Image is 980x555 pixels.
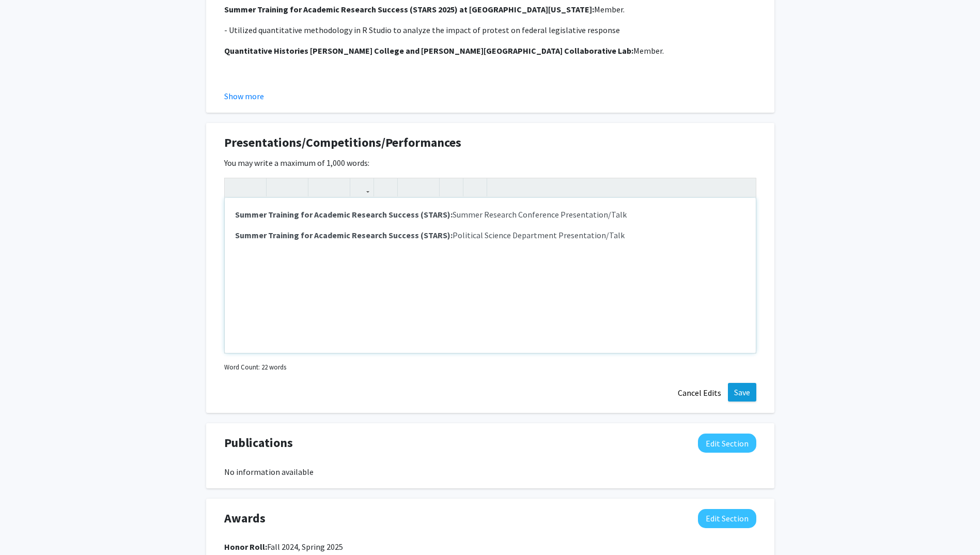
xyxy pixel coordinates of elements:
button: Insert horizontal rule [466,178,484,196]
p: Summer Research Conference Presentation/Talk [235,208,745,221]
strong: Summer Training for Academic Research Success (STARS): [235,209,453,220]
button: Emphasis (Ctrl + I) [287,178,305,196]
strong: Summer Training for Academic Research Success (STARS 2025) at [GEOGRAPHIC_DATA][US_STATE]: [224,4,594,14]
span: Awards [224,509,266,528]
div: Note to users with screen readers: Please deactivate our accessibility plugin for this page as it... [225,198,756,353]
button: Ordered list [418,178,437,196]
button: Insert Image [377,178,395,196]
button: Subscript [329,178,347,196]
button: Save [728,383,756,402]
button: Undo (Ctrl + Z) [227,178,245,196]
strong: Honor Roll: [224,542,267,552]
button: Fullscreen [735,178,753,196]
button: Remove format [442,178,460,196]
small: Word Count: 22 words [224,362,286,372]
button: Cancel Edits [671,383,728,403]
button: Superscript [311,178,329,196]
span: Member. [633,45,664,56]
strong: Quantitative Histories [PERSON_NAME] College and [PERSON_NAME][GEOGRAPHIC_DATA] Collaborative Lab: [224,45,633,56]
p: Political Science Department Presentation/Talk [235,229,745,241]
button: Strong (Ctrl + B) [269,178,287,196]
span: - Utilized quantitative methodology in R Studio to analyze the impact of protest on federal legis... [224,25,620,35]
button: Link [353,178,371,196]
span: Publications [224,434,293,452]
label: You may write a maximum of 1,000 words: [224,157,369,169]
div: No information available [224,466,756,478]
button: Edit Publications [698,434,756,453]
span: Presentations/Competitions/Performances [224,133,461,152]
button: Edit Awards [698,509,756,528]
iframe: Chat [8,508,44,547]
strong: Summer Training for Academic Research Success (STARS): [235,230,453,240]
p: Fall 2024, Spring 2025 [224,541,756,553]
button: Unordered list [400,178,418,196]
button: Redo (Ctrl + Y) [245,178,263,196]
span: Member. [594,4,625,14]
button: Show more [224,90,264,102]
